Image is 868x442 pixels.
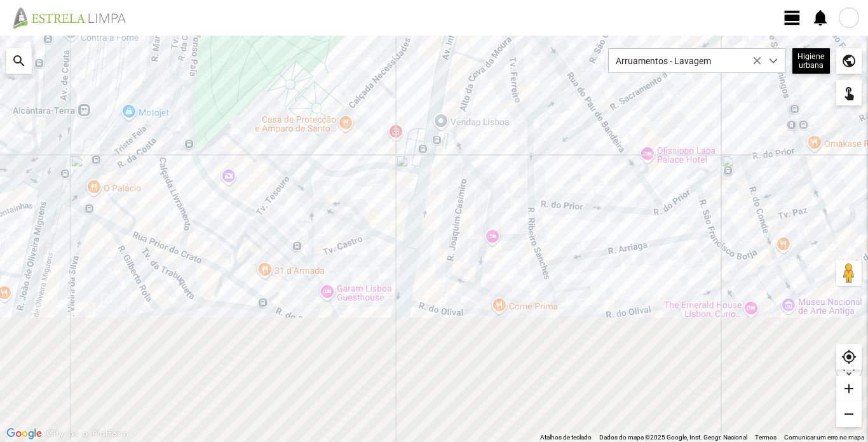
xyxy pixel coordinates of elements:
div: my_location [836,344,862,370]
img: Google [3,425,45,442]
div: public [836,48,862,74]
button: Atalhos de teclado [540,433,592,442]
a: Comunicar um erro no mapa [784,434,864,441]
span: Arruamentos - Lavagem [609,49,761,72]
div: remove [836,401,862,427]
span: Dados do mapa ©2025 Google, Inst. Geogr. Nacional [599,434,747,441]
div: Higiene urbana [792,48,830,74]
span: view_day [783,8,802,27]
a: Termos [755,434,776,441]
div: add [836,376,862,401]
div: search [6,48,32,74]
img: file [9,6,140,29]
a: Abrir esta área no Google Maps (abre uma nova janela) [3,425,45,442]
button: Arraste o Pegman para o mapa para abrir o Street View [836,260,862,286]
span: notifications [811,8,830,27]
div: touch_app [836,80,862,105]
div: dropdown trigger [761,49,786,72]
